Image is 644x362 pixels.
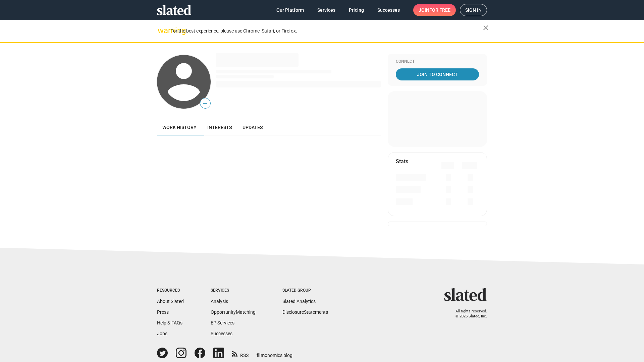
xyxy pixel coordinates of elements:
a: Slated Analytics [282,299,316,304]
mat-card-title: Stats [396,158,408,165]
mat-icon: warning [158,26,166,35]
div: Connect [396,59,479,64]
span: Join To Connect [397,68,478,80]
a: Jobs [157,331,167,336]
a: Help & FAQs [157,320,182,325]
a: Work history [157,119,202,135]
a: EP Services [211,320,234,325]
div: Slated Group [282,288,328,293]
span: Services [317,4,335,16]
a: Successes [211,331,232,336]
span: Sign in [465,4,482,16]
div: For the best experience, please use Chrome, Safari, or Firefox. [170,26,483,36]
div: Services [211,288,256,293]
span: film [257,353,265,358]
span: Pricing [349,4,364,16]
a: Updates [237,119,268,135]
a: DisclosureStatements [282,309,328,315]
div: Resources [157,288,184,293]
span: — [200,99,210,108]
span: Our Platform [276,4,304,16]
a: Interests [202,119,237,135]
a: RSS [232,348,249,359]
a: Our Platform [271,4,309,16]
a: Successes [372,4,405,16]
a: Sign in [460,4,487,16]
span: Join [419,4,450,16]
a: Joinfor free [413,4,456,16]
mat-icon: close [482,24,490,32]
p: All rights reserved. © 2025 Slated, Inc. [448,309,487,319]
a: filmonomics blog [257,347,292,359]
span: Interests [207,125,232,130]
a: OpportunityMatching [211,309,256,315]
a: Join To Connect [396,68,479,80]
a: About Slated [157,299,184,304]
span: Successes [377,4,400,16]
span: Updates [243,125,263,130]
a: Press [157,309,169,315]
a: Pricing [343,4,369,16]
span: for free [429,4,450,16]
a: Analysis [211,299,228,304]
span: Work history [162,125,197,130]
a: Services [312,4,341,16]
